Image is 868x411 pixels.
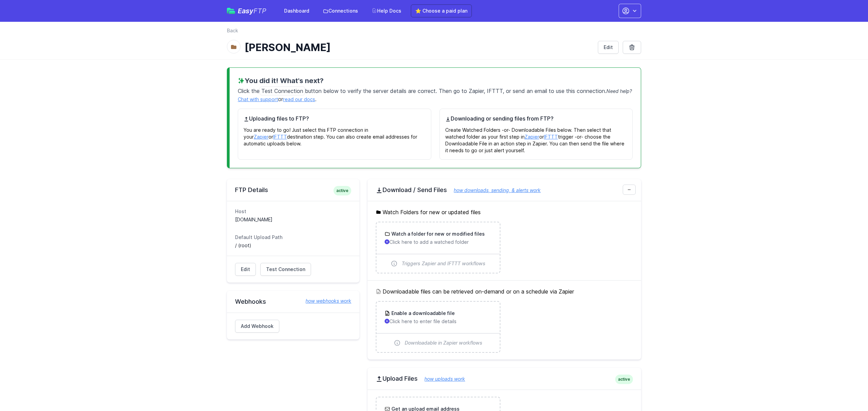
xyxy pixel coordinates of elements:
a: Add Webhook [235,320,279,333]
h1: [PERSON_NAME] [245,41,592,53]
h2: Upload Files [376,375,633,383]
h2: Webhooks [235,298,351,306]
span: Test Connection [266,266,305,273]
a: IFTTT [544,134,558,140]
span: Test Connection [260,86,305,95]
a: ⭐ Choose a paid plan [411,4,472,17]
span: FTP [253,7,266,15]
span: active [615,375,633,384]
a: EasyFTP [227,7,266,14]
h3: Watch a folder for new or modified files [390,231,485,237]
span: active [334,186,351,195]
p: Create Watched Folders -or- Downloadable Files below. Then select that watched folder as your fir... [445,123,627,154]
dt: Host [235,208,351,215]
p: Click here to enter file details [385,318,491,325]
span: Need help? [606,88,632,94]
a: Edit [235,263,256,276]
h3: Enable a downloadable file [390,310,455,317]
h2: FTP Details [235,186,351,194]
a: read our docs [283,96,315,102]
dt: Default Upload Path [235,234,351,241]
a: how webhooks work [299,298,351,304]
span: Triggers Zapier and IFTTT workflows [402,260,485,267]
h3: You did it! What's next? [238,76,633,85]
a: Enable a downloadable file Click here to enter file details Downloadable in Zapier workflows [376,302,499,352]
h4: Downloading or sending files from FTP? [445,114,627,123]
h4: Uploading files to FTP? [244,114,425,123]
span: Downloadable in Zapier workflows [405,339,482,346]
a: Test Connection [260,263,311,276]
h2: Download / Send Files [376,186,633,194]
a: how downloads, sending, & alerts work [447,187,541,193]
a: Back [227,27,238,34]
h5: Downloadable files can be retrieved on-demand or on a schedule via Zapier [376,287,633,296]
a: Watch a folder for new or modified files Click here to add a watched folder Triggers Zapier and I... [376,222,499,273]
img: easyftp_logo.png [227,8,235,14]
a: how uploads work [418,376,465,382]
h5: Watch Folders for new or updated files [376,208,633,216]
dd: / (root) [235,242,351,249]
p: Click here to add a watched folder [385,239,491,246]
p: You are ready to go! Just select this FTP connection in your or destination step. You can also cr... [244,123,425,147]
a: Connections [319,5,362,17]
a: IFTTT [273,134,287,140]
a: Zapier [525,134,539,140]
a: Chat with support [238,96,278,102]
p: Click the button below to verify the server details are correct. Then go to Zapier, IFTTT, or sen... [238,85,633,103]
a: Zapier [254,134,268,140]
a: Help Docs [368,5,405,17]
span: Easy [238,7,266,14]
nav: Breadcrumb [227,27,641,38]
a: Dashboard [280,5,313,17]
dd: [DOMAIN_NAME] [235,216,351,223]
iframe: Drift Widget Chat Controller [834,377,860,403]
a: Edit [598,41,619,54]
